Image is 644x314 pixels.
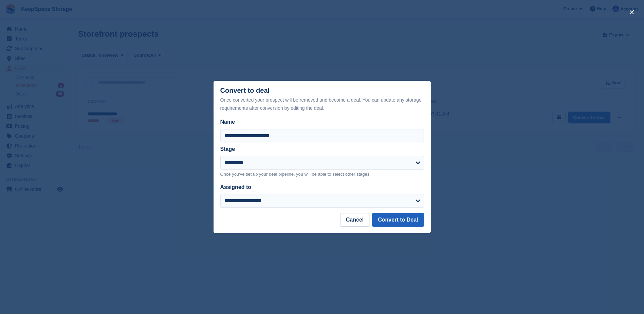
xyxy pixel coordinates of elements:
label: Assigned to [220,184,252,190]
div: Convert to deal [220,87,424,112]
button: close [626,7,637,18]
p: Once you've set up your deal pipeline, you will be able to select other stages. [220,171,424,178]
label: Stage [220,146,235,152]
div: Once converted your prospect will be removed and become a deal. You can update any storage requir... [220,96,424,112]
button: Cancel [340,213,369,227]
button: Convert to Deal [372,213,424,227]
label: Name [220,118,424,126]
